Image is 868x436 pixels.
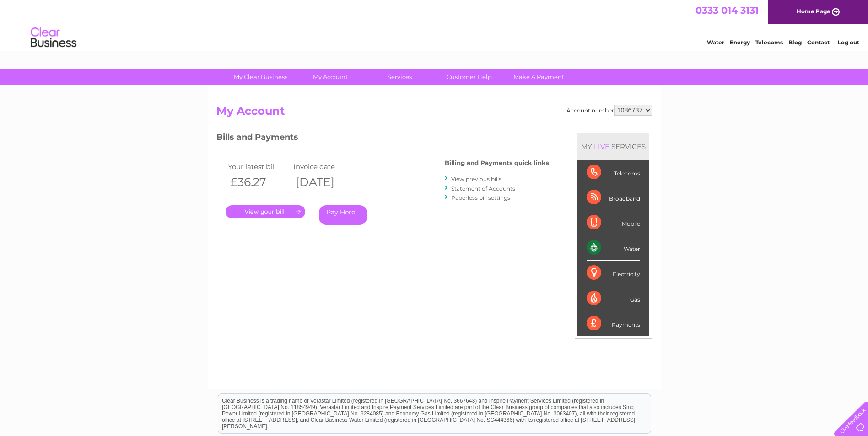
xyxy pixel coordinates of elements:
[577,133,649,160] div: MY SERVICES
[319,205,367,225] a: Pay Here
[362,69,437,85] a: Services
[30,24,77,52] img: logo.png
[788,39,802,46] a: Blog
[292,69,368,85] a: My Account
[501,69,577,85] a: Make A Payment
[587,235,640,261] div: Water
[451,175,501,182] a: View previous bills
[218,5,651,44] div: Clear Business is a trading name of Verastar Limited (registered in [GEOGRAPHIC_DATA] No. 3667643...
[291,173,357,191] th: [DATE]
[695,5,759,16] a: 0333 014 3131
[587,286,640,311] div: Gas
[431,69,507,85] a: Customer Help
[587,160,640,185] div: Telecoms
[730,39,750,46] a: Energy
[592,142,611,151] div: LIVE
[226,173,291,191] th: £36.27
[226,160,291,173] td: Your latest bill
[587,261,640,286] div: Electricity
[216,105,652,122] h2: My Account
[587,311,640,336] div: Payments
[291,160,357,173] td: Invoice date
[445,160,549,166] h4: Billing and Payments quick links
[226,205,305,218] a: .
[838,39,859,46] a: Log out
[566,105,652,116] div: Account number
[223,69,298,85] a: My Clear Business
[755,39,783,46] a: Telecoms
[216,131,549,147] h3: Bills and Payments
[587,185,640,210] div: Broadband
[451,185,515,192] a: Statement of Accounts
[807,39,830,46] a: Contact
[587,210,640,235] div: Mobile
[451,194,510,201] a: Paperless bill settings
[707,39,724,46] a: Water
